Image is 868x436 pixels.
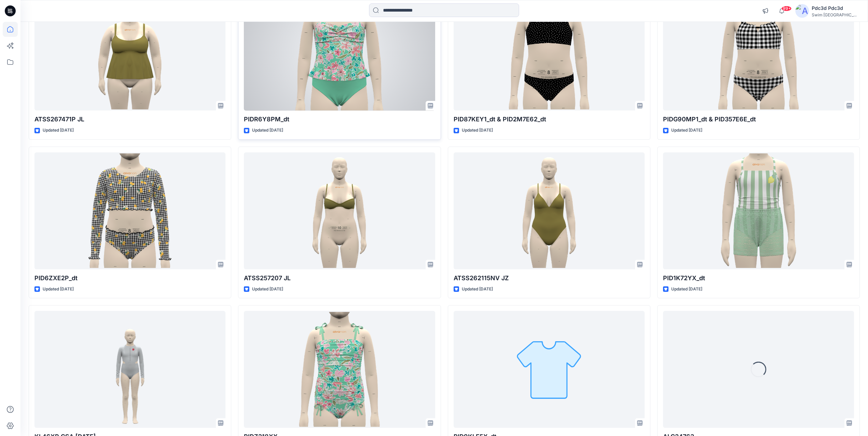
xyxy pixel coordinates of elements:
p: Updated [DATE] [671,286,702,293]
p: PID1K72YX_dt [663,273,854,283]
p: Updated [DATE] [462,286,493,293]
a: PID1K72YX_dt [663,152,854,269]
p: Updated [DATE] [462,127,493,134]
div: Pdc3d Pdc3d [812,4,859,12]
p: ATSS262115NV JZ [454,273,645,283]
p: ATSS267471P JL [34,115,225,124]
a: KL46XP GSA 2025.8.12 [34,311,225,428]
p: Updated [DATE] [671,127,702,134]
img: avatar [795,4,809,18]
p: Updated [DATE] [43,127,74,134]
a: PIDZ218XX [244,311,435,428]
p: PIDG90MP1_dt & PID357E6E_dt [663,115,854,124]
a: ATSS262115NV JZ [454,152,645,269]
a: ATSS257207 JL [244,152,435,269]
span: 99+ [781,6,792,11]
div: Swim [GEOGRAPHIC_DATA] [812,12,859,17]
p: PIDR6Y8PM_dt [244,115,435,124]
p: ATSS257207 JL [244,273,435,283]
a: PID6ZXE2P_dt [34,152,225,269]
p: Updated [DATE] [252,127,283,134]
p: PID87KEY1_dt & PID2M7E62_dt [454,115,645,124]
a: PID9KLE5X_dt [454,311,645,428]
p: Updated [DATE] [252,286,283,293]
p: PID6ZXE2P_dt [34,273,225,283]
p: Updated [DATE] [43,286,74,293]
